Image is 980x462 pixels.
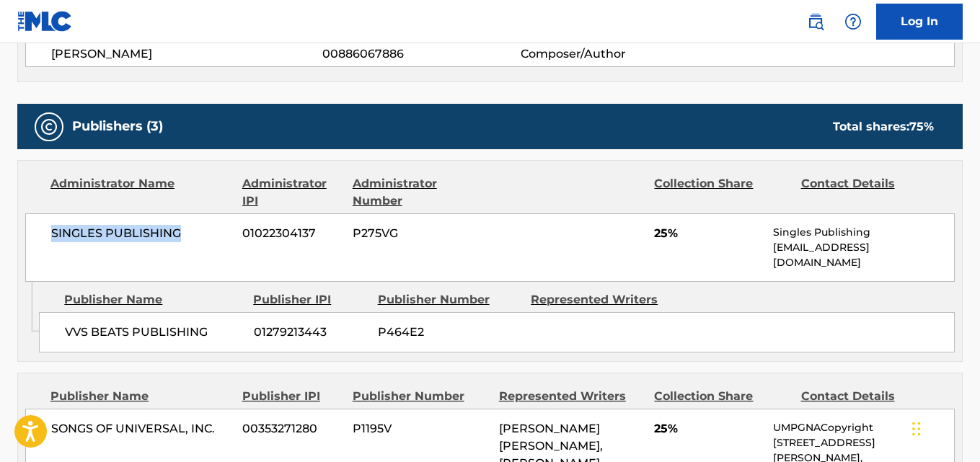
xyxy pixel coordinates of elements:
span: 01022304137 [242,225,342,242]
span: 25% [654,225,762,242]
p: [EMAIL_ADDRESS][DOMAIN_NAME] [773,240,954,270]
div: Represented Writers [531,291,674,308]
div: Help [839,7,868,36]
span: 01279213443 [254,324,367,341]
span: 75 % [909,120,934,133]
div: Publisher Name [50,388,231,405]
h5: Publishers (3) [72,118,163,135]
span: SONGS OF UNIVERSAL, INC. [51,420,231,437]
div: Total shares: [833,118,934,136]
span: Composer/Author [521,45,701,63]
iframe: Chat Widget [908,393,980,462]
a: Public Search [801,7,830,36]
div: Publisher IPI [242,388,342,405]
span: 00353271280 [242,420,342,437]
span: P275VG [353,225,488,242]
div: Publisher Number [378,291,521,308]
span: SINGLES PUBLISHING [51,225,231,242]
p: UMPGNACopyright [773,420,954,435]
div: Administrator IPI [242,175,342,210]
img: MLC Logo [17,11,73,32]
p: Singles Publishing [773,225,954,240]
img: help [844,13,862,30]
div: Publisher Number [353,388,488,405]
div: Publisher IPI [253,291,366,308]
div: Contact Details [801,175,937,210]
img: search [807,13,824,30]
div: Collection Share [654,388,790,405]
div: Publisher Name [64,291,242,308]
div: Collection Share [654,175,790,210]
div: Administrator Name [50,175,231,210]
div: Administrator Number [353,175,488,210]
div: Contact Details [801,388,937,405]
span: P464E2 [378,324,520,341]
span: [PERSON_NAME] [51,45,322,63]
span: 00886067886 [322,45,521,63]
img: Publishers [40,118,58,136]
span: 25% [654,420,762,437]
span: P1195V [353,420,488,437]
div: Represented Writers [499,388,644,405]
span: VVS BEATS PUBLISHING [65,324,243,341]
a: Log In [876,4,963,40]
div: Drag [912,407,921,450]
